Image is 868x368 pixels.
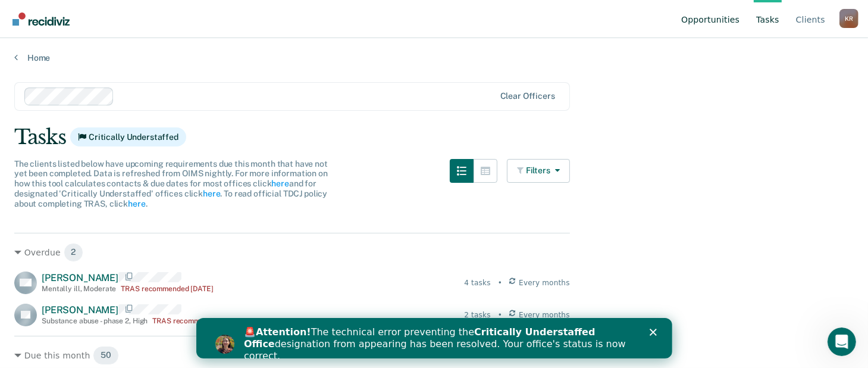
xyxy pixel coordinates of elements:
span: 50 [93,346,119,365]
div: Substance abuse - phase 2 , High [42,317,148,325]
b: Critically Understaffed Office [48,8,399,32]
button: Filters [507,159,570,183]
div: 2 tasks [464,310,490,320]
button: Profile dropdown button [839,9,858,28]
img: Recidiviz [12,13,70,26]
a: here [128,199,145,208]
div: TRAS recommended [DATE] [121,285,213,293]
div: Tasks [14,125,854,149]
div: 🚨 The technical error preventing the designation from appearing has been resolved. Your office's ... [48,8,438,44]
span: Every months [519,277,570,288]
div: • [498,277,502,288]
span: Every months [519,310,570,320]
div: • [498,310,502,320]
div: Overdue 2 [14,243,570,262]
span: The clients listed below have upcoming requirements due this month that have not yet been complet... [14,159,328,208]
a: Home [14,52,854,63]
div: K R [839,9,858,28]
span: [PERSON_NAME] [42,304,118,316]
a: here [203,189,220,198]
iframe: Intercom live chat [828,328,856,356]
span: 2 [64,243,84,262]
div: Clear officers [500,91,555,101]
a: here [271,179,289,188]
span: Critically Understaffed [70,127,186,146]
div: 4 tasks [464,277,490,288]
span: [PERSON_NAME] [42,272,118,283]
div: TRAS recommended [DATE] [152,317,245,325]
b: Attention! [59,8,115,20]
div: Due this month 50 [14,346,570,365]
div: Close [453,11,465,18]
iframe: Intercom live chat banner [196,318,672,358]
div: Mentally ill , Moderate [42,285,116,293]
